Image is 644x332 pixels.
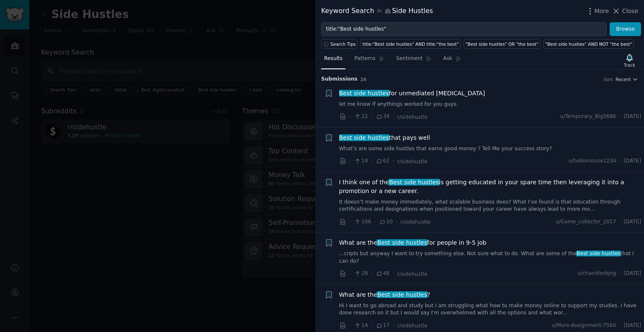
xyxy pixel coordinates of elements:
a: ...cripts but anyway I want to try something else. Not sure what to do. What are some of theBest ... [339,250,641,265]
span: [DATE] [624,157,641,165]
span: · [349,321,351,330]
span: 34 [376,113,390,120]
a: Results [321,52,345,69]
a: Hi I want to go abroad and study but I am struggling what how to make money online to support my ... [339,302,641,317]
button: Search Tips [321,39,358,49]
span: · [619,113,621,120]
span: Recent [615,76,631,82]
span: Best side hustles [338,134,390,141]
span: Close [622,7,638,16]
div: Keyword Search Side Hustles [321,6,433,16]
span: r/sidehustle [397,323,428,329]
span: [DATE] [624,270,641,277]
span: · [619,270,621,277]
span: · [396,217,397,226]
span: · [619,322,621,329]
span: 106 [354,218,371,226]
span: 14 [354,322,368,329]
span: · [619,157,621,165]
a: I think one of theBest side hustlesis getting educated in your spare time then leveraging it into... [339,178,641,196]
span: r/sidehustle [397,271,428,277]
button: Close [612,7,638,16]
span: r/sidehustle [397,114,428,120]
button: Track [621,52,638,69]
span: that pays well [339,133,430,142]
span: · [371,157,373,166]
span: · [371,112,373,121]
input: Try a keyword related to your business [321,22,607,37]
div: "Best side hustles" AND NOT "the best" [545,41,632,47]
a: What’s are some side hustles that earns good money ? Tell Me your success story? [339,145,641,153]
span: for unmediated [MEDICAL_DATA] [339,89,485,98]
a: Ask [440,52,464,69]
span: What are the for people in 9-5 job [339,238,487,247]
span: 17 [376,322,390,329]
button: More [586,7,609,16]
a: let me know if anythings worked for you guys. [339,101,641,108]
span: More [595,7,609,16]
span: Best side hustles [576,251,621,256]
span: Submission s [321,76,358,83]
span: u/hellomouse1234 [569,157,616,165]
span: 28 [354,270,368,277]
span: u/Temporary_Big5686 [560,113,616,120]
span: Best side hustles [388,179,439,186]
span: 18 [354,157,368,165]
span: Best side hustles [377,291,428,298]
div: Track [624,62,635,68]
span: Search Tips [330,41,356,47]
span: Ask [443,55,452,63]
span: · [619,218,621,226]
button: Recent [615,76,638,82]
span: Best side hustles [338,90,390,97]
span: · [374,217,376,226]
a: What are theBest side hustlesfor people in 9-5 job [339,238,487,247]
div: Sort [604,76,613,82]
span: Best side hustles [377,239,428,246]
span: · [392,112,394,121]
span: u/chandlerbjng [578,270,616,277]
div: title:"Best side hustles" AND title:"the best" [363,41,459,47]
span: 62 [376,157,390,165]
span: 26 [361,77,367,82]
a: title:"Best side hustles" AND title:"the best" [361,39,461,49]
span: · [349,157,351,166]
span: 22 [354,113,368,120]
span: · [392,157,394,166]
span: Sentiment [396,55,423,63]
span: · [371,269,373,278]
span: u/More-Assignment-7560 [552,322,616,329]
span: · [349,112,351,121]
a: Patterns [351,52,387,69]
span: u/Game_collector_2017 [556,218,616,226]
div: "Best side hustles" OR "the best" [465,41,538,47]
span: I think one of the is getting educated in your spare time then leveraging it into a promotion or ... [339,178,641,196]
span: · [349,217,351,226]
span: · [371,321,373,330]
span: 48 [376,270,390,277]
a: What are theBest side hustles? [339,290,431,299]
span: What are the ? [339,290,431,299]
span: · [349,269,351,278]
span: Results [324,55,343,63]
span: r/sidehustle [397,159,428,165]
a: "Best side hustles" AND NOT "the best" [543,39,634,49]
a: Best side hustlesthat pays well [339,133,430,142]
a: Best side hustlesfor unmediated [MEDICAL_DATA] [339,89,485,98]
span: · [392,321,394,330]
span: Patterns [354,55,375,63]
a: Sentiment [393,52,434,69]
span: r/sidehustle [400,219,431,225]
span: · [392,269,394,278]
a: It doesn’t make money immediately, what scalable business does? What I’ve found is that education... [339,199,641,213]
a: "Best side hustles" OR "the best" [464,39,540,49]
span: [DATE] [624,322,641,329]
span: [DATE] [624,218,641,226]
span: 10 [379,218,393,226]
span: in [377,8,382,15]
span: [DATE] [624,113,641,120]
button: Browse [610,22,641,37]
